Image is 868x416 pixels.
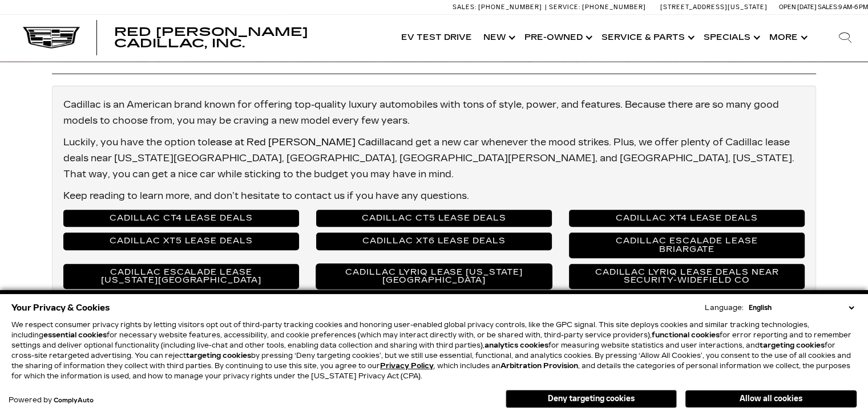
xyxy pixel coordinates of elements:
strong: targeting cookies [760,341,825,349]
p: Luckily, you have the option to and get a new car whenever the mood strikes. Plus, we offer plent... [63,134,805,182]
strong: functional cookies [652,331,720,339]
a: Cadillac XT5 Lease Deals [63,233,299,250]
a: EV Test Drive [395,15,478,60]
a: New [478,15,519,60]
span: Service: [549,3,580,11]
p: Cadillac is an American brand known for offering top-quality luxury automobiles with tons of styl... [63,97,805,129]
a: Service & Parts [596,15,698,60]
a: Privacy Policy [380,362,434,370]
span: Sales: [818,3,838,11]
a: Cadillac LYRIQ Lease Deals near Security-Widefield CO [569,264,805,289]
span: Sales: [453,3,477,11]
strong: essential cookies [43,331,107,339]
p: We respect consumer privacy rights by letting visitors opt out of third-party tracking cookies an... [11,320,857,381]
a: lease at Red [PERSON_NAME] Cadillac [208,137,395,148]
img: Cadillac Dark Logo with Cadillac White Text [23,27,80,48]
span: 9 AM-6 PM [838,3,868,11]
a: Pre-Owned [519,15,596,60]
a: ComplyAuto [54,397,94,404]
div: Powered by [9,397,94,404]
p: Keep reading to learn more, and don’t hesitate to contact us if you have any questions. [63,188,805,204]
a: Cadillac LYRIQ Lease [US_STATE][GEOGRAPHIC_DATA] [316,264,552,289]
span: [PHONE_NUMBER] [478,3,542,11]
a: Specials [698,15,764,60]
a: [STREET_ADDRESS][US_STATE] [660,3,768,11]
a: Cadillac Escalade Lease [US_STATE][GEOGRAPHIC_DATA] [63,264,299,289]
a: Cadillac CT5 Lease Deals [316,210,552,227]
span: Open [DATE] [779,3,817,11]
span: Your Privacy & Cookies [11,300,110,316]
select: Language Select [746,303,857,313]
strong: analytics cookies [485,341,548,349]
a: Cadillac Escalade Lease Briargate [569,233,805,258]
a: Cadillac CT4 Lease Deals [63,210,299,227]
a: Red [PERSON_NAME] Cadillac, Inc. [114,26,384,49]
a: Sales: [PHONE_NUMBER] [453,4,545,10]
a: Cadillac XT6 Lease Deals [316,233,552,250]
a: Cadillac XT4 Lease Deals [569,210,805,227]
strong: Arbitration Provision [500,362,578,370]
button: More [764,15,811,60]
span: Red [PERSON_NAME] Cadillac, Inc. [114,25,308,50]
strong: targeting cookies [186,352,251,360]
span: [PHONE_NUMBER] [582,3,646,11]
button: Allow all cookies [685,390,857,407]
button: Deny targeting cookies [506,390,677,408]
div: Language: [705,304,744,311]
a: Service: [PHONE_NUMBER] [545,4,649,10]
